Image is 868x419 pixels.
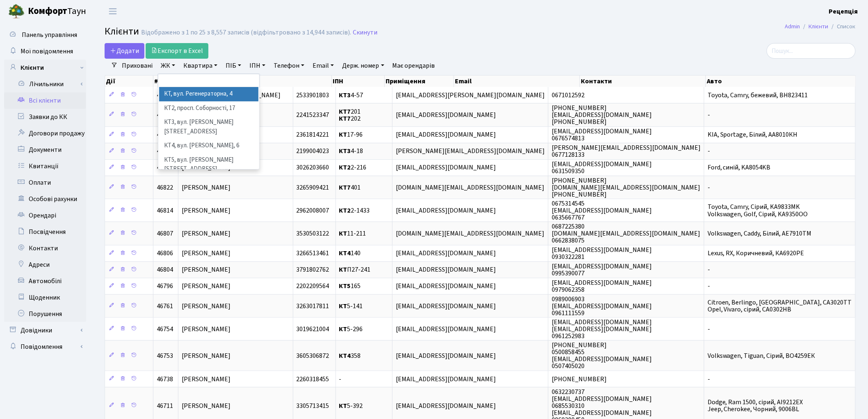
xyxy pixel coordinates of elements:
span: [EMAIL_ADDRESS][PERSON_NAME][DOMAIN_NAME] [396,91,545,100]
a: Клієнти [809,22,829,31]
a: ПІБ [222,59,244,73]
a: Квартира [180,59,221,73]
span: Панель управління [22,30,77,39]
span: [PERSON_NAME] [182,249,231,258]
th: Email [454,76,580,87]
a: Мої повідомлення [4,43,86,60]
b: КТ5 [339,282,351,291]
span: 4-18 [339,147,363,156]
span: [EMAIL_ADDRESS][DOMAIN_NAME] [EMAIL_ADDRESS][DOMAIN_NAME] 0961252983 [552,318,652,341]
b: КТ4 [339,249,351,258]
span: 46814 [157,206,173,215]
span: Citroen, Berlingo, [GEOGRAPHIC_DATA], CA3020TT Opel, Vivaro, сірий, CA0302HB [708,298,852,314]
span: 46804 [157,266,173,275]
a: Довідники [4,322,86,339]
span: 401 [339,183,361,192]
a: Оплати [4,174,86,191]
span: 5-141 [339,302,363,311]
a: Орендарі [4,207,86,224]
span: 46835 [157,131,173,140]
span: 2199004023 [297,147,329,156]
div: Відображено з 1 по 25 з 8,557 записів (відфільтровано з 14,944 записів). [141,29,351,37]
a: Клієнти [4,60,86,76]
span: [PERSON_NAME] [182,401,231,410]
span: 5-296 [339,325,363,334]
span: Lexus, RX, Коричневий, КА6920РЕ [708,249,804,258]
span: [EMAIL_ADDRESS][DOMAIN_NAME] [396,401,496,410]
span: 2260318455 [297,375,329,384]
a: Порушення [4,306,86,322]
span: 201 202 [339,107,361,123]
span: 17-96 [339,131,363,140]
a: Рецепція [829,7,858,16]
span: 46806 [157,249,173,258]
span: 0675314545 [EMAIL_ADDRESS][DOMAIN_NAME] 0635667767 [552,199,652,222]
a: Адреси [4,256,86,273]
span: 3305713415 [297,401,329,410]
b: КТ [339,229,347,238]
a: Додати [105,43,144,59]
span: [EMAIL_ADDRESS][DOMAIN_NAME] [396,266,496,275]
span: 0989006903 [EMAIL_ADDRESS][DOMAIN_NAME] 0961111559 [552,295,652,318]
span: [PHONE_NUMBER] 0500858455 [EMAIL_ADDRESS][DOMAIN_NAME] 0507405020 [552,341,652,371]
a: Повідомлення [4,339,86,355]
span: [EMAIL_ADDRESS][DOMAIN_NAME] [396,206,496,215]
span: [PERSON_NAME] [182,282,231,291]
a: Заявки до КК [4,109,86,125]
span: 46822 [157,183,173,192]
span: [PERSON_NAME] [182,183,231,192]
span: 3265909421 [297,183,329,192]
a: Щоденник [4,289,86,306]
a: Держ. номер [339,59,387,73]
a: Має орендарів [389,59,439,73]
span: - [708,183,710,192]
input: Пошук... [767,43,856,59]
span: [EMAIL_ADDRESS][DOMAIN_NAME] [396,163,496,172]
span: [EMAIL_ADDRESS][DOMAIN_NAME] [396,375,496,384]
span: 46711 [157,401,173,410]
th: Дії [105,76,153,87]
a: Контакти [4,240,86,256]
span: [PHONE_NUMBER] [552,375,607,384]
a: Панель управління [4,27,86,43]
a: Email [309,59,337,73]
span: 2241523347 [297,110,329,119]
span: 4-57 [339,91,363,100]
span: [EMAIL_ADDRESS][DOMAIN_NAME] 0930322281 [552,245,652,261]
span: Таун [28,5,86,18]
button: Переключити навігацію [103,5,123,18]
b: Комфорт [28,5,67,18]
span: 46738 [157,375,173,384]
a: Експорт в Excel [146,43,208,59]
span: - [339,375,342,384]
span: 140 [339,249,361,258]
img: logo.png [8,3,25,20]
th: # [153,76,185,87]
span: 46857 [157,91,173,100]
span: 3530503122 [297,229,329,238]
span: KIA, Sportage, Білий, АА8010КН [708,131,798,140]
nav: breadcrumb [773,18,868,35]
b: КТ7 [339,107,351,116]
li: КТ3, вул. [PERSON_NAME][STREET_ADDRESS] [159,115,258,139]
span: Volkswagen, Caddy, Білий, AE7910TM [708,229,812,238]
b: КТ7 [339,183,351,192]
span: 2533901803 [297,91,329,100]
a: ЖК [158,59,178,73]
span: - [708,282,710,291]
li: КТ4, вул. [PERSON_NAME], 6 [159,139,258,153]
a: Лічильники [9,76,86,92]
span: [EMAIL_ADDRESS][DOMAIN_NAME] 0676574813 [552,127,652,143]
b: Рецепція [829,7,858,16]
a: Договори продажу [4,125,86,142]
span: Ford, синій, KA8054KB [708,163,771,172]
span: - [708,375,710,384]
span: 46831 [157,147,173,156]
th: ІПН [332,76,385,87]
span: 358 [339,351,361,360]
a: Посвідчення [4,224,86,240]
span: 3266513461 [297,249,329,258]
li: Список [829,22,856,31]
span: [PHONE_NUMBER] [DOMAIN_NAME][EMAIL_ADDRESS][DOMAIN_NAME] [PHONE_NUMBER] [552,176,700,199]
span: - [708,110,710,119]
